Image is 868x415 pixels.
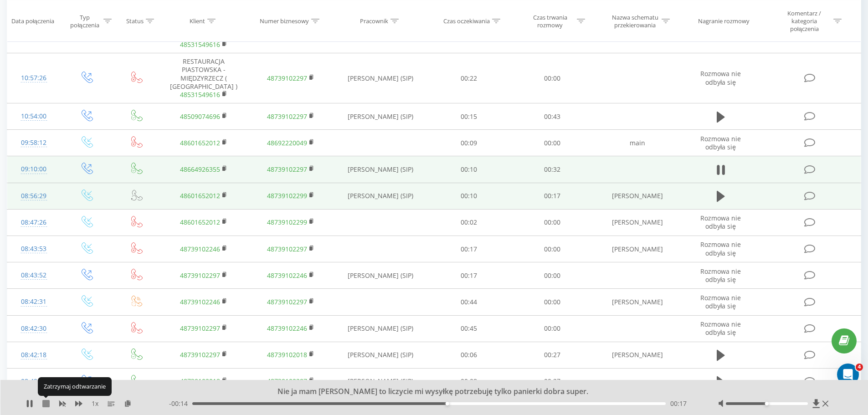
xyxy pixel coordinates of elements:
td: 00:08 [427,368,511,395]
span: Rozmowa nie odbyła się [700,267,741,284]
div: Accessibility label [765,402,769,405]
td: 00:00 [511,130,594,156]
td: 00:00 [511,262,594,289]
div: Pracownik [360,17,388,25]
div: 08:42:30 [16,320,51,338]
td: 00:43 [511,103,594,130]
td: 00:45 [427,315,511,342]
a: 48739102297 [180,350,220,359]
td: 00:32 [511,156,594,183]
a: 48601652012 [180,191,220,200]
a: 48739102297 [267,112,307,121]
div: Data połączenia [11,17,54,25]
td: main [594,130,680,156]
div: 08:43:52 [16,266,51,284]
td: [PERSON_NAME] [594,342,680,368]
div: Numer biznesowy [260,17,309,25]
td: 00:10 [427,156,511,183]
div: Zatrzymaj odtwarzanie [38,377,112,395]
a: 48664926355 [180,165,220,174]
a: 48739102297 [267,74,307,82]
a: 48739102018 [180,377,220,385]
a: 48531549616 [180,90,220,99]
td: 00:22 [427,53,511,103]
td: 00:27 [511,368,594,395]
td: 00:02 [427,209,511,236]
td: [PERSON_NAME] (SIP) [334,53,427,103]
td: [PERSON_NAME] [594,209,680,236]
span: - 00:14 [169,399,192,408]
a: 48739102246 [180,245,220,253]
td: 00:06 [427,342,511,368]
div: Status [126,17,144,25]
td: 00:00 [511,209,594,236]
td: 00:00 [511,53,594,103]
div: 10:57:26 [16,69,51,87]
iframe: Intercom live chat [837,364,859,385]
a: 48739102297 [267,377,307,385]
td: [PERSON_NAME] (SIP) [334,156,427,183]
span: Rozmowa nie odbyła się [700,214,741,231]
a: 48739102246 [267,271,307,280]
div: 08:42:17 [16,373,51,390]
td: RESTAURACJA PIASTOWSKA - MIĘDZYRZECZ ( [GEOGRAPHIC_DATA] ) [160,53,247,103]
td: 00:00 [511,236,594,262]
a: 48739102297 [267,297,307,306]
td: [PERSON_NAME] (SIP) [334,368,427,395]
div: 08:43:53 [16,240,51,258]
span: Rozmowa nie odbyła się [700,320,741,337]
td: 00:15 [427,103,511,130]
div: Klient [190,17,205,25]
td: 00:44 [427,289,511,315]
a: 48739102299 [267,218,307,226]
td: [PERSON_NAME] (SIP) [334,315,427,342]
span: 1 x [92,399,98,408]
a: 48739102246 [180,297,220,306]
a: 48739102018 [267,350,307,359]
span: 4 [856,364,863,371]
td: 00:10 [427,183,511,209]
a: 48739102299 [267,191,307,200]
a: 48739102297 [180,324,220,333]
td: [PERSON_NAME] [594,289,680,315]
div: 08:42:31 [16,293,51,311]
a: 48509074696 [180,112,220,121]
td: 00:17 [427,236,511,262]
span: Rozmowa nie odbyła się [700,240,741,257]
td: 00:00 [511,289,594,315]
td: 00:27 [511,342,594,368]
td: [PERSON_NAME] (SIP) [334,342,427,368]
div: 08:56:29 [16,187,51,205]
div: 09:58:12 [16,134,51,152]
a: 48692220049 [267,138,307,147]
td: 00:00 [511,315,594,342]
div: Nagranie rozmowy [698,17,750,25]
a: 48739102297 [267,165,307,174]
td: [PERSON_NAME] [594,183,680,209]
td: [PERSON_NAME] (SIP) [334,262,427,289]
td: 00:09 [427,130,511,156]
a: 48531549616 [180,40,220,49]
td: 00:17 [427,262,511,289]
span: 00:17 [670,399,687,408]
div: Czas oczekiwania [443,17,490,25]
div: 08:47:26 [16,214,51,231]
td: 00:17 [511,183,594,209]
div: 08:42:18 [16,346,51,364]
div: Czas trwania rozmowy [526,13,575,29]
div: Accessibility label [445,402,449,405]
a: 48739102297 [180,271,220,280]
div: Komentarz / kategoria połączenia [778,10,831,33]
a: 48601652012 [180,138,220,147]
div: Nie ja mam [PERSON_NAME] to liczycie mi wysyłkę potrzebuję tylko panierki dobra super. [107,387,750,397]
td: [PERSON_NAME] [594,236,680,262]
span: Rozmowa nie odbyła się [700,69,741,86]
a: 48739102246 [267,324,307,333]
div: 09:10:00 [16,160,51,178]
td: [PERSON_NAME] (SIP) [334,103,427,130]
div: Typ połączenia [68,13,101,29]
span: Rozmowa nie odbyła się [700,134,741,151]
a: 48739102297 [267,245,307,253]
td: [PERSON_NAME] (SIP) [334,183,427,209]
span: Rozmowa nie odbyła się [700,293,741,310]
